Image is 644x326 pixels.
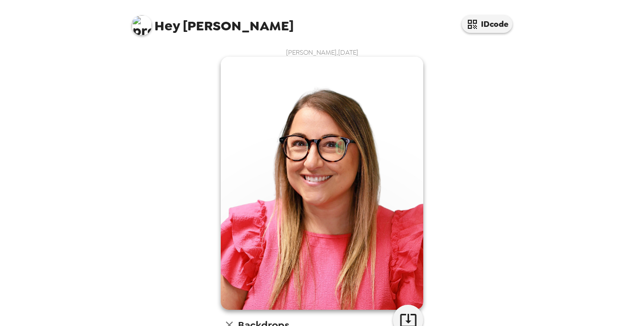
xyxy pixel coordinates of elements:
[154,17,180,35] span: Hey
[286,48,358,57] span: [PERSON_NAME] , [DATE]
[462,15,512,33] button: IDcode
[132,10,294,33] span: [PERSON_NAME]
[221,57,423,310] img: user
[132,15,152,35] img: profile pic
